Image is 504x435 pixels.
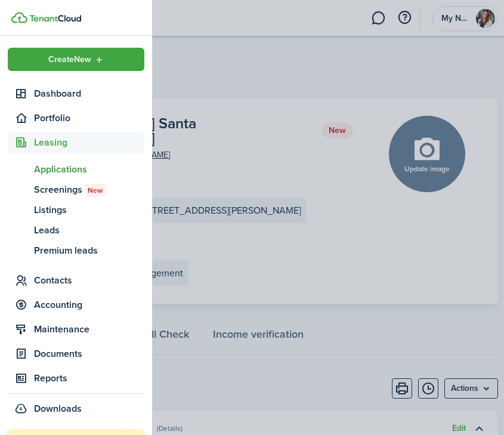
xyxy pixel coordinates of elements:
[34,273,144,288] span: Contacts
[34,162,144,177] span: Applications
[8,180,144,200] a: ScreeningsNew
[8,48,144,71] button: Open menu
[34,111,144,125] span: Portfolio
[8,240,144,261] a: Premium leads
[88,185,103,196] span: New
[48,55,91,64] span: Create New
[11,12,27,23] img: TenantCloud
[34,243,144,258] span: Premium leads
[8,200,144,220] a: Listings
[34,298,144,312] span: Accounting
[8,220,144,240] a: Leads
[34,371,144,385] span: Reports
[34,322,144,337] span: Maintenance
[8,159,144,180] a: Applications
[34,203,144,217] span: Listings
[34,347,144,361] span: Documents
[8,368,144,389] a: Reports
[34,223,144,237] span: Leads
[29,15,81,22] img: TenantCloud
[34,135,144,150] span: Leasing
[34,402,82,416] span: Downloads
[34,183,144,197] span: Screenings
[34,87,144,101] span: Dashboard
